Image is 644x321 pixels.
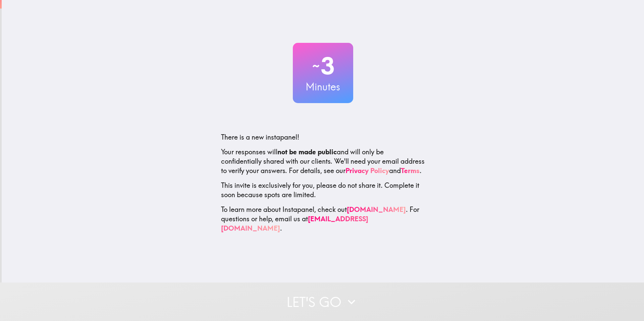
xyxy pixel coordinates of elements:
[347,205,406,214] a: [DOMAIN_NAME]
[311,56,321,76] span: ~
[221,133,299,141] span: There is a new instapanel!
[221,215,368,232] a: [EMAIL_ADDRESS][DOMAIN_NAME]
[221,205,425,233] p: To learn more about Instapanel, check out . For questions or help, email us at .
[401,166,420,175] a: Terms
[221,181,425,199] p: This invite is exclusively for you, please do not share it. Complete it soon because spots are li...
[293,80,353,94] h3: Minutes
[221,147,425,175] p: Your responses will and will only be confidentially shared with our clients. We'll need your emai...
[293,52,353,80] h2: 3
[277,148,337,156] b: not be made public
[345,166,389,175] a: Privacy Policy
